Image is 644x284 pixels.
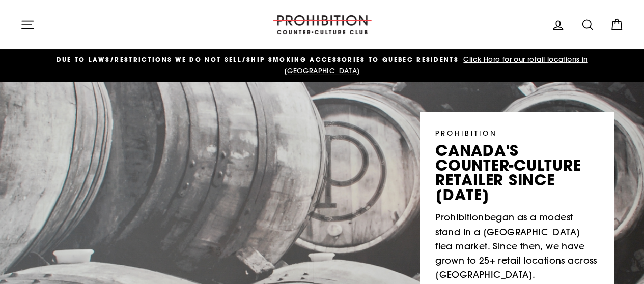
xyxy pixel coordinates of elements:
span: Click Here for our retail locations in [GEOGRAPHIC_DATA] [284,55,588,75]
a: Prohibition [435,210,484,225]
p: canada's counter-culture retailer since [DATE] [435,143,598,203]
a: DUE TO LAWS/restrictions WE DO NOT SELL/SHIP SMOKING ACCESSORIES to qUEBEC RESIDENTS Click Here f... [23,54,621,77]
p: PROHIBITION [435,128,598,138]
p: began as a modest stand in a [GEOGRAPHIC_DATA] flea market. Since then, we have grown to 25+ reta... [435,210,598,282]
img: PROHIBITION COUNTER-CULTURE CLUB [271,15,373,34]
span: DUE TO LAWS/restrictions WE DO NOT SELL/SHIP SMOKING ACCESSORIES to qUEBEC RESIDENTS [57,55,459,64]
